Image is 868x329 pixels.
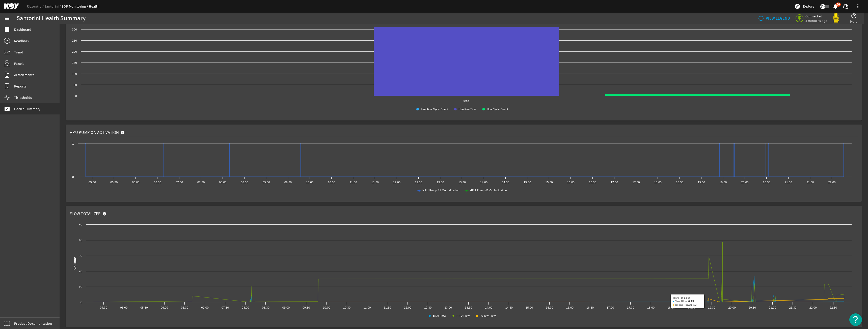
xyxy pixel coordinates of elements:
[458,181,466,184] text: 13:30
[445,306,452,309] text: 13:00
[73,257,77,270] text: Volume
[14,61,24,66] span: Panels
[371,181,379,184] text: 11:30
[607,306,614,309] text: 17:00
[505,306,513,309] text: 14:30
[456,314,470,317] text: HPU Flow
[241,181,248,184] text: 08:30
[487,108,508,111] text: Hpu Cycle Count
[75,95,77,98] text: 0
[72,39,77,42] text: 250
[72,142,74,145] text: 1
[749,306,756,309] text: 20:30
[282,306,290,309] text: 09:00
[465,306,472,309] text: 13:30
[242,306,249,309] text: 08:00
[181,306,188,309] text: 06:30
[72,72,77,75] text: 100
[485,306,492,309] text: 14:00
[132,181,139,184] text: 06:00
[70,211,101,216] span: Flow Totalizer
[89,4,99,9] a: Health
[719,181,727,184] text: 19:30
[350,181,357,184] text: 11:00
[470,189,507,192] text: HPU Pump #2 On Indication
[809,306,817,309] text: 22:00
[437,181,444,184] text: 13:00
[197,181,205,184] text: 07:30
[415,181,422,184] text: 12:30
[526,306,533,309] text: 15:00
[100,306,107,309] text: 04:30
[524,181,531,184] text: 15:00
[627,306,634,309] text: 17:30
[632,181,640,184] text: 17:30
[792,2,816,10] button: Explore
[110,181,118,184] text: 05:30
[219,181,226,184] text: 08:00
[303,306,310,309] text: 09:30
[176,181,183,184] text: 07:00
[323,306,330,309] text: 10:00
[647,306,655,309] text: 18:00
[688,306,695,309] text: 19:00
[546,181,553,184] text: 15:30
[766,16,790,21] b: VIEW LEGEND
[4,106,10,112] mat-icon: monitor_heart
[769,306,776,309] text: 21:00
[222,306,229,309] text: 07:30
[849,313,862,326] button: Open Resource Center
[72,175,74,179] text: 0
[852,0,864,12] button: more_vert
[676,181,683,184] text: 18:30
[789,306,796,309] text: 21:30
[72,61,77,64] text: 150
[832,4,838,9] button: 66
[463,100,469,103] text: 9/18
[805,18,827,23] span: 4 minutes ago
[830,306,837,309] text: 22:30
[803,4,814,9] span: Explore
[154,181,161,184] text: 06:30
[589,181,596,184] text: 16:30
[263,181,270,184] text: 09:00
[728,306,736,309] text: 20:00
[843,3,849,9] mat-icon: support_agent
[758,15,762,21] mat-icon: info_outline
[566,306,574,309] text: 16:00
[831,13,841,23] img: Yellowpod.svg
[422,189,459,192] text: HPU Pump #1 On Indication
[763,181,770,184] text: 20:30
[480,314,496,317] text: Yellow Flow
[586,306,594,309] text: 16:30
[502,181,509,184] text: 14:30
[384,306,391,309] text: 11:30
[4,15,10,21] mat-icon: menu
[14,50,23,55] span: Trend
[79,285,82,289] text: 10
[698,181,705,184] text: 19:00
[433,314,446,317] text: Blue Flow
[14,106,41,111] span: Health Summary
[424,306,431,309] text: 12:30
[14,72,34,77] span: Attachments
[17,16,86,21] div: Santorini Health Summary
[70,130,119,135] span: HPU Pump On Activation
[805,14,827,18] span: Connected
[393,181,400,184] text: 12:00
[328,181,335,184] text: 10:30
[201,306,209,309] text: 07:00
[850,19,857,24] span: Help
[141,306,148,309] text: 05:30
[44,4,62,9] a: Santorini
[14,95,32,100] span: Thresholds
[72,28,77,31] text: 300
[79,254,82,258] text: 30
[161,306,168,309] text: 06:00
[404,306,411,309] text: 12:00
[421,108,448,111] text: Function Cycle Count
[459,108,477,111] text: Hpu Run Time
[832,3,838,9] mat-icon: notifications
[62,4,89,9] a: BOP Monitoring
[14,321,52,326] span: Product Documentation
